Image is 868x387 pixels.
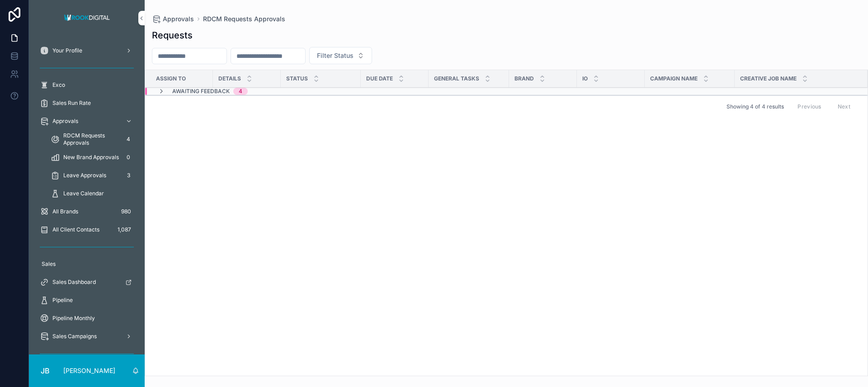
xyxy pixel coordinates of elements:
[34,328,139,345] a: Sales Campaigns
[366,75,393,82] span: Due Date
[52,118,78,125] span: Approvals
[582,75,588,82] span: IO
[63,172,106,179] span: Leave Approvals
[34,310,139,326] a: Pipeline Monthly
[61,11,113,25] img: App logo
[34,95,139,111] a: Sales Run Rate
[52,81,65,89] span: Exco
[34,292,139,308] a: Pipeline
[34,113,139,129] a: Approvals
[726,103,784,110] span: Showing 4 of 4 results
[52,315,95,322] span: Pipeline Monthly
[34,222,139,238] a: All Client Contacts1,087
[41,365,50,376] span: JB
[52,99,91,107] span: Sales Run Rate
[123,152,134,163] div: 0
[34,42,139,59] a: Your Profile
[740,75,797,82] span: Creative Job Name
[34,77,139,93] a: Exco
[203,14,285,24] a: RDCM Requests Approvals
[63,366,115,375] p: [PERSON_NAME]
[514,75,534,82] span: Brand
[172,88,230,95] span: Awaiting Feedback
[63,132,119,146] span: RDCM Requests Approvals
[156,75,186,82] span: Assign To
[52,47,82,54] span: Your Profile
[45,167,139,184] a: Leave Approvals3
[45,149,139,165] a: New Brand Approvals0
[115,224,134,235] div: 1,087
[63,154,119,161] span: New Brand Approvals
[317,51,354,60] span: Filter Status
[118,206,134,217] div: 980
[123,134,134,145] div: 4
[650,75,698,82] span: Campaign Name
[45,185,139,202] a: Leave Calendar
[63,190,104,197] span: Leave Calendar
[286,75,308,82] span: Status
[218,75,241,82] span: Details
[239,88,242,95] div: 4
[42,260,56,268] span: Sales
[34,203,139,220] a: All Brands980
[163,14,194,24] span: Approvals
[52,333,97,340] span: Sales Campaigns
[123,170,134,181] div: 3
[152,29,193,42] h1: Requests
[29,36,145,354] div: scrollable content
[434,75,479,82] span: General Tasks
[309,47,372,64] button: Select Button
[52,297,73,304] span: Pipeline
[52,208,78,215] span: All Brands
[34,256,139,272] a: Sales
[52,226,99,233] span: All Client Contacts
[45,131,139,147] a: RDCM Requests Approvals4
[34,274,139,290] a: Sales Dashboard
[52,278,96,286] span: Sales Dashboard
[152,14,194,24] a: Approvals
